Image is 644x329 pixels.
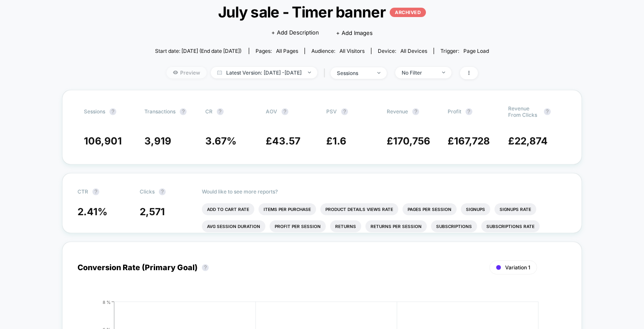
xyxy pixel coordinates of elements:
button: ? [202,264,209,271]
span: Revenue From Clicks [508,105,540,118]
li: Add To Cart Rate [202,203,254,215]
span: £ [448,135,490,147]
button: ? [159,188,166,195]
button: ? [109,108,116,115]
button: ? [466,108,472,115]
li: Subscriptions Rate [481,220,540,232]
span: + Add Description [271,29,319,37]
button: ? [217,108,224,115]
button: ? [282,108,288,115]
span: Start date: [DATE] (End date [DATE]) [155,48,241,54]
span: PSV [326,108,337,115]
span: + Add Images [336,29,373,36]
span: 1.6 [333,135,346,147]
span: £ [266,135,300,147]
img: end [442,72,445,73]
li: Signups Rate [494,203,536,215]
button: ? [412,108,419,115]
span: Preview [167,67,207,78]
span: all pages [276,48,298,54]
span: 3,919 [144,135,171,147]
span: 170,756 [393,135,430,147]
span: £ [326,135,346,147]
button: ? [92,188,99,195]
p: Would like to see more reports? [202,188,566,195]
span: £ [508,135,548,147]
li: Returns [330,220,361,232]
tspan: 8 % [103,299,111,304]
img: calendar [217,70,222,75]
li: Subscriptions [431,220,477,232]
span: Sessions [84,108,105,115]
div: No Filter [402,69,436,76]
span: Device: [371,48,434,54]
li: Avg Session Duration [202,220,265,232]
span: Clicks [140,188,155,195]
span: All Visitors [339,48,365,54]
span: Page Load [463,48,489,54]
span: 2.41 % [78,206,107,218]
span: 106,901 [84,135,122,147]
button: ? [341,108,348,115]
span: 3.67 % [205,135,236,147]
img: end [308,72,311,73]
div: Audience: [311,48,365,54]
span: Revenue [387,108,408,115]
li: Pages Per Session [402,203,457,215]
li: Items Per Purchase [259,203,316,215]
span: 22,874 [515,135,548,147]
span: CR [205,108,213,115]
button: ? [180,108,187,115]
img: end [377,72,380,74]
div: Trigger: [440,48,489,54]
button: ? [544,108,551,115]
li: Profit Per Session [270,220,326,232]
span: July sale - Timer banner [172,3,472,21]
li: Signups [461,203,490,215]
span: 167,728 [454,135,490,147]
li: Product Details Views Rate [320,203,398,215]
span: | [322,67,331,79]
span: Latest Version: [DATE] - [DATE] [211,67,317,78]
span: £ [387,135,430,147]
span: CTR [78,188,88,195]
div: sessions [337,70,371,76]
span: all devices [400,48,427,54]
span: Transactions [144,108,175,115]
span: 2,571 [140,206,165,218]
span: Variation 1 [505,264,530,271]
div: Pages: [256,48,298,54]
li: Returns Per Session [365,220,427,232]
span: 43.57 [272,135,300,147]
span: AOV [266,108,277,115]
p: ARCHIVED [390,8,426,17]
span: Profit [448,108,461,115]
